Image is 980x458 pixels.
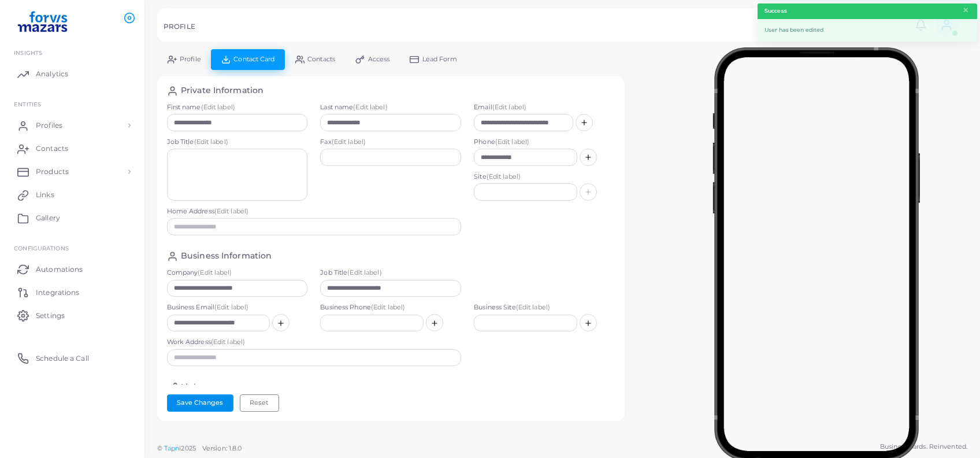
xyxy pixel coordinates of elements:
span: (Edit label) [347,268,381,276]
span: (Edit label) [214,303,248,311]
label: Home Address [167,207,462,216]
a: Settings [9,304,136,327]
span: Profile [180,56,201,62]
span: Contacts [307,56,335,62]
span: (Edit label) [194,138,228,146]
div: User has been edited [758,19,977,42]
span: (Edit label) [516,303,550,311]
button: Save Changes [167,394,233,412]
label: Job Title [167,138,308,147]
a: Analytics [9,62,136,86]
span: Links [36,190,54,200]
label: Work Address [167,338,462,347]
span: Gallery [36,213,60,223]
span: (Edit label) [201,103,235,111]
span: 2025 [181,444,195,453]
label: Business Site [474,303,615,312]
span: ENTITIES [14,101,41,108]
span: Products [36,167,69,177]
a: Gallery [9,206,136,230]
label: First name [167,103,308,112]
a: Tapni [164,444,181,452]
label: Company [167,268,308,278]
img: logo [10,11,75,32]
span: (Edit label) [214,207,248,215]
label: Site [474,172,615,182]
a: Links [9,183,136,206]
span: Settings [36,311,65,321]
h5: PROFILE [164,23,195,31]
span: Contacts [36,143,68,154]
a: Profiles [9,114,136,137]
span: Automations [36,264,83,275]
span: Version: 1.8.0 [202,444,242,452]
span: (Edit label) [211,338,245,346]
a: Integrations [9,280,136,304]
h4: Private Information [181,86,263,97]
span: Analytics [36,69,68,79]
span: (Edit label) [492,103,526,111]
label: Phone [474,138,615,147]
a: Automations [9,257,136,280]
span: (Edit label) [198,268,232,276]
span: © [157,444,242,453]
a: Contacts [9,137,136,160]
strong: Success [764,7,787,15]
label: Business Phone [320,303,461,312]
span: Profiles [36,120,62,131]
span: Schedule a Call [36,353,89,364]
label: Last name [320,103,461,112]
a: Schedule a Call [9,346,136,370]
label: Job Title [320,268,461,278]
span: Contact Card [233,56,274,62]
span: (Edit label) [487,172,521,180]
span: (Edit label) [371,303,405,311]
span: (Edit label) [353,103,387,111]
h4: Business Information [181,251,272,262]
button: Close [962,4,970,17]
span: Configurations [14,245,69,252]
span: (Edit label) [495,138,529,146]
label: Email [474,103,615,112]
a: Products [9,160,136,183]
span: Access [368,56,390,62]
span: (Edit label) [332,138,366,146]
label: Business Email [167,303,308,312]
span: Lead Form [422,56,457,62]
span: Integrations [36,287,79,298]
span: INSIGHTS [14,49,42,56]
button: Reset [240,394,279,412]
h4: Links [181,382,203,393]
label: Fax [320,138,461,147]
